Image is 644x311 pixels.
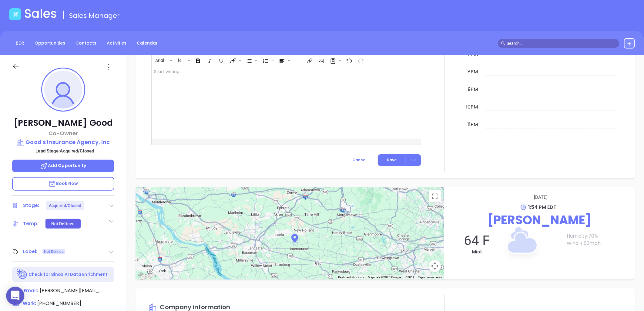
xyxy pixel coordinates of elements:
[23,201,39,210] div: Stage:
[12,118,114,129] p: [PERSON_NAME] Good
[12,138,114,146] a: Good's Insurance Agency, Inc
[51,219,75,229] div: Not Defined
[260,55,275,65] span: Insert Ordered List
[192,55,203,65] span: Bold
[355,55,366,65] span: Redo
[175,55,186,65] button: 14
[450,248,504,256] p: Mist
[352,157,367,162] span: Cancel
[465,103,479,111] div: 10pm
[453,193,629,201] p: [DATE]
[429,260,441,272] button: Map camera controls
[17,269,28,280] img: Ai-Enrich-DaqCidB-.svg
[567,232,629,240] p: Humidity: 70 %
[44,71,82,109] img: profile-user
[137,272,157,279] img: Google
[12,129,114,137] p: Co-Owner
[152,57,167,62] span: Arial
[23,219,39,228] div: Temp:
[418,276,442,279] a: Report a map error
[450,232,504,248] p: 64 F
[567,240,629,247] p: Wind: 4.63 mph
[175,57,185,62] span: 14
[44,248,64,255] span: Not Defined
[528,204,556,211] span: 1:54 PM EDT
[315,55,326,65] span: Insert Image
[507,40,616,47] input: Search…
[429,190,441,202] button: Toggle fullscreen view
[341,154,378,166] button: Cancel
[148,304,230,311] a: Company information
[501,41,505,45] span: search
[15,147,114,155] p: Lead Stage: Acquired/Closed
[378,154,421,166] button: Save
[327,55,343,65] span: Surveys
[40,162,86,169] span: Add Opportunity
[49,180,78,186] span: Book Now
[23,247,38,256] div: Label:
[24,6,57,21] h1: Sales
[450,211,629,229] p: [PERSON_NAME]
[69,11,120,20] span: Sales Manager
[40,287,103,294] span: [PERSON_NAME][EMAIL_ADDRESS][DOMAIN_NAME]
[338,275,364,279] button: Keyboard shortcuts
[37,300,81,307] span: [PHONE_NUMBER]
[24,287,38,295] span: Email:
[31,38,69,48] a: Opportunities
[215,55,226,65] span: Underline
[404,275,414,279] a: Terms (opens in new tab)
[343,55,354,65] span: Undo
[466,121,479,128] div: 11pm
[492,213,552,273] img: Cloudy
[227,55,243,65] span: Fill color or set the text color
[466,68,479,75] div: 8pm
[174,55,192,65] span: Font size
[243,55,259,65] span: Insert Unordered List
[137,272,157,279] a: Open this area in Google Maps (opens a new window)
[12,38,28,48] a: BDR
[23,300,36,306] span: Work :
[204,55,215,65] span: Italic
[152,55,174,65] span: Font family
[368,276,401,279] span: Map data ©2025 Google
[152,55,169,65] button: Arial
[29,271,108,278] p: Check for Binox AI Data Enrichment
[103,38,130,48] a: Activities
[387,157,397,163] span: Save
[467,86,479,93] div: 9pm
[133,38,161,48] a: Calendar
[304,55,315,65] span: Insert link
[49,201,82,210] div: Acquired/Closed
[72,38,100,48] a: Contacts
[276,55,292,65] span: Align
